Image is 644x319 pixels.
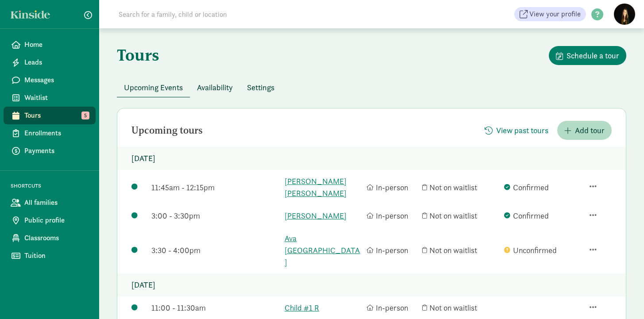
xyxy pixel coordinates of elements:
[514,7,586,21] a: View your profile
[81,111,89,119] span: 5
[151,244,280,256] div: 3:30 - 4:00pm
[24,110,89,121] span: Tours
[117,46,159,64] h1: Tours
[4,194,96,211] a: All families
[117,78,190,97] button: Upcoming Events
[504,181,582,193] div: Confirmed
[567,50,619,61] span: Schedule a tour
[285,302,362,314] a: Child #1 R
[24,250,89,261] span: Tuition
[4,124,96,142] a: Enrollments
[529,9,581,19] span: View your profile
[366,244,418,256] div: In-person
[197,81,233,93] span: Availability
[557,121,612,140] button: Add tour
[24,146,89,156] span: Payments
[575,124,605,136] span: Add tour
[151,181,280,193] div: 11:45am - 12:15pm
[113,5,362,23] input: Search for a family, child or location
[24,128,89,138] span: Enrollments
[504,210,582,222] div: Confirmed
[4,89,96,107] a: Waitlist
[117,147,626,170] p: [DATE]
[24,39,89,50] span: Home
[422,181,500,193] div: Not on waitlist
[24,233,89,243] span: Classrooms
[285,175,362,199] a: [PERSON_NAME] [PERSON_NAME]
[131,125,203,136] h2: Upcoming tours
[366,181,418,193] div: In-person
[4,71,96,89] a: Messages
[496,124,548,136] span: View past tours
[24,75,89,85] span: Messages
[4,107,96,124] a: Tours 5
[4,211,96,229] a: Public profile
[285,210,362,222] a: [PERSON_NAME]
[366,302,418,314] div: In-person
[422,210,500,222] div: Not on waitlist
[24,215,89,226] span: Public profile
[124,81,183,93] span: Upcoming Events
[422,302,500,314] div: Not on waitlist
[151,210,280,222] div: 3:00 - 3:30pm
[478,126,555,136] a: View past tours
[4,229,96,247] a: Classrooms
[24,57,89,68] span: Leads
[549,46,626,65] button: Schedule a tour
[4,54,96,71] a: Leads
[240,78,282,97] button: Settings
[247,81,274,93] span: Settings
[4,142,96,160] a: Payments
[478,121,555,140] button: View past tours
[190,78,240,97] button: Availability
[422,244,500,256] div: Not on waitlist
[4,36,96,54] a: Home
[4,247,96,265] a: Tuition
[285,232,362,268] a: Ava [GEOGRAPHIC_DATA]
[366,210,418,222] div: In-person
[504,244,582,256] div: Unconfirmed
[24,92,89,103] span: Waitlist
[600,277,644,319] iframe: Chat Widget
[151,302,280,314] div: 11:00 - 11:30am
[117,273,626,296] p: [DATE]
[24,197,89,208] span: All families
